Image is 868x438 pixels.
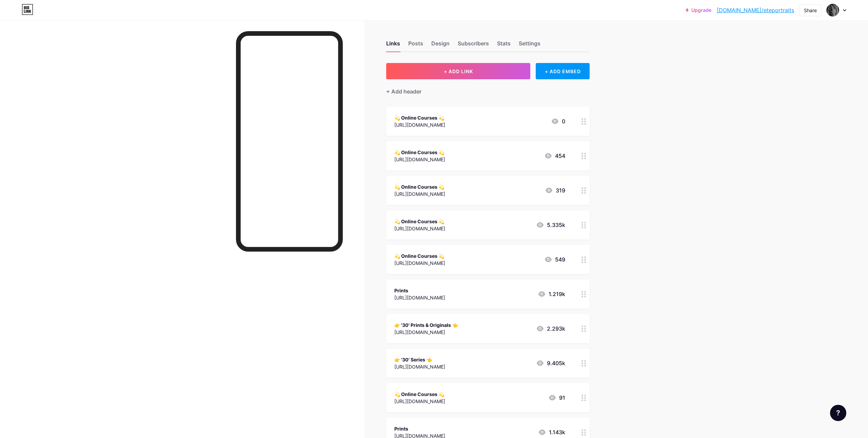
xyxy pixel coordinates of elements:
div: [URL][DOMAIN_NAME] [394,294,445,301]
div: [URL][DOMAIN_NAME] [394,329,458,336]
div: Settings [519,39,540,51]
span: + ADD LINK [444,68,473,74]
img: eteportraits [826,4,839,17]
div: + Add header [386,87,421,96]
div: 💫 Online Courses 💫 [394,114,445,121]
div: Posts [408,39,423,51]
button: + ADD LINK [386,63,530,79]
div: 91 [548,394,565,402]
div: 2.293k [536,325,565,333]
div: Subscribers [458,39,489,51]
div: [URL][DOMAIN_NAME] [394,398,445,405]
div: 💫 Online Courses 💫 [394,391,445,398]
div: 👉 '30' Prints & Originals 👈 [394,321,458,329]
div: 549 [544,255,565,264]
div: 💫 Online Courses 💫 [394,149,445,156]
div: Stats [497,39,511,51]
div: 👉 '30' Series 👈 [394,356,445,363]
div: Prints [394,425,445,432]
div: 5.335k [536,221,565,229]
a: Upgrade [686,7,711,13]
div: 9.405k [536,359,565,367]
div: [URL][DOMAIN_NAME] [394,363,445,370]
div: 💫 Online Courses 💫 [394,218,445,225]
div: [URL][DOMAIN_NAME] [394,225,445,232]
div: 💫 Online Courses 💫 [394,183,445,190]
div: Prints [394,287,445,294]
div: 1.143k [538,428,565,436]
div: [URL][DOMAIN_NAME] [394,190,445,197]
div: 💫 Online Courses 💫 [394,252,445,259]
div: 454 [544,152,565,160]
a: [DOMAIN_NAME]/eteportraits [717,6,794,14]
div: [URL][DOMAIN_NAME] [394,121,445,128]
div: 1.219k [538,290,565,298]
div: [URL][DOMAIN_NAME] [394,156,445,163]
div: + ADD EMBED [536,63,590,79]
div: [URL][DOMAIN_NAME] [394,259,445,267]
div: Links [386,39,400,51]
div: Share [804,7,817,14]
div: 0 [551,117,565,125]
div: Design [431,39,450,51]
div: 319 [545,186,565,194]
